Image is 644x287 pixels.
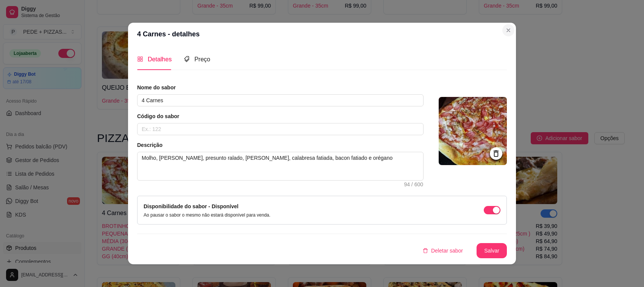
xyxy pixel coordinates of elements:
p: Ao pausar o sabor o mesmo não estará disponível para venda. [144,212,270,218]
button: Close [502,24,514,36]
button: deleteDeletar sabor [417,243,469,258]
span: delete [423,248,428,253]
input: Ex.: 122 [137,123,424,135]
textarea: Molho, [PERSON_NAME], presunto ralado, [PERSON_NAME], calabresa fatiada, bacon fatiado e orégano [138,152,423,180]
span: appstore [137,56,143,62]
span: Preço [194,56,210,62]
label: Disponibilidade do sabor - Disponível [144,203,238,209]
button: Salvar [477,243,507,258]
span: Detalhes [148,56,172,62]
img: logo da loja [439,97,507,165]
article: Descrição [137,141,424,149]
article: Nome do sabor [137,84,424,91]
input: Ex.: Calabresa acebolada [137,94,424,106]
span: tags [184,56,190,62]
header: 4 Carnes - detalhes [128,23,516,45]
article: Código do sabor [137,112,424,120]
